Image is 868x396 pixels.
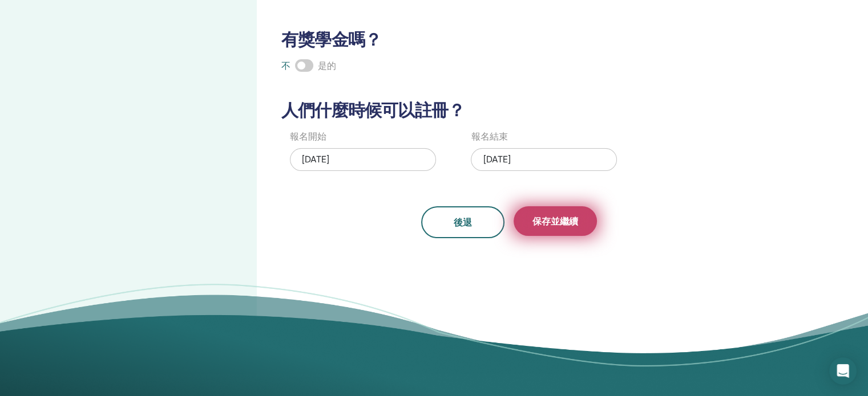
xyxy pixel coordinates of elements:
button: 保存並繼續 [514,206,597,236]
font: 報名開始 [290,130,326,142]
button: 後退 [421,206,504,238]
font: 有獎學金嗎？ [281,28,381,51]
font: 報名結束 [471,130,507,142]
font: [DATE] [483,153,510,165]
font: 保存並繼續 [532,215,578,227]
font: 是的 [318,60,336,72]
font: 不 [281,60,290,72]
font: [DATE] [302,153,329,165]
div: 開啟 Intercom Messenger [829,357,857,385]
font: 後退 [454,217,472,228]
font: 人們什麼時候可以註冊？ [281,99,465,121]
